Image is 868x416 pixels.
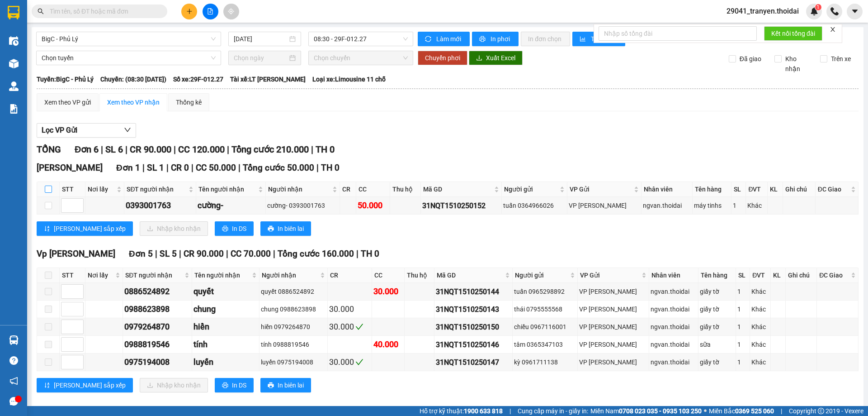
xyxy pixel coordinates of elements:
div: tuấn 0364966026 [503,201,566,210]
span: CC 120.000 [178,144,225,155]
div: tính [193,338,258,351]
div: cường- 0393001763 [267,201,338,210]
span: In biên lai [278,224,304,234]
div: hiền 0979264870 [261,322,326,332]
span: | [311,144,313,155]
div: máy tinhs [694,201,729,210]
span: Chuyến: (08:30 [DATE]) [100,74,166,84]
div: sữa [700,339,734,349]
div: 0886524892 [124,285,190,298]
span: close [830,26,836,33]
div: ngvan.thoidai [651,322,697,332]
span: aim [228,8,234,14]
div: giấy tờ [700,322,734,332]
td: VP Nguyễn Quốc Trị [578,318,649,336]
th: CR [340,182,356,197]
span: TH 0 [321,163,340,173]
div: 40.000 [373,338,403,351]
th: KL [771,268,786,283]
button: printerIn phơi [472,32,519,46]
span: TH 0 [361,249,379,259]
div: kỳ 0961711138 [514,357,576,367]
th: Ghi chú [786,268,817,283]
td: luyến [192,354,259,371]
div: VP [PERSON_NAME] [579,357,647,367]
div: luyến [193,356,258,368]
span: Người gửi [515,270,568,280]
input: Nhập số tổng đài [599,26,757,41]
span: down [124,126,131,134]
th: Thu hộ [390,182,421,197]
span: Người nhận [262,270,318,280]
span: download [476,55,482,62]
img: warehouse-icon [9,59,19,68]
th: Ghi chú [783,182,816,197]
strong: 0708 023 035 - 0935 103 250 [619,407,702,415]
div: ngvan.thoidai [651,287,697,296]
td: 0393001763 [124,197,196,215]
button: caret-down [847,4,863,19]
span: Người gửi [504,184,558,194]
span: Đơn 6 [75,144,99,155]
div: thái 0795555568 [514,304,576,314]
img: warehouse-icon [9,36,19,46]
span: Tổng cước 160.000 [278,249,354,259]
button: printerIn DS [215,221,254,236]
span: printer [268,382,274,389]
span: sort-ascending [44,225,50,233]
div: luyến 0975194008 [261,357,326,367]
span: TH 0 [316,144,335,155]
div: tính 0988819546 [261,339,326,349]
span: SĐT người nhận [127,184,186,194]
span: question-circle [9,356,18,365]
div: 1 [733,201,745,210]
span: SL 1 [147,163,164,173]
div: 50.000 [358,199,388,212]
span: LN1510250151 [95,61,149,70]
button: aim [223,4,239,19]
span: [PERSON_NAME] sắp xếp [54,224,126,234]
td: VP Nguyễn Quốc Trị [578,301,649,318]
sup: 1 [815,4,821,10]
div: Xem theo VP nhận [107,97,160,107]
button: printerIn DS [215,378,254,392]
span: CR 90.000 [184,249,224,259]
td: VP Nguyễn Quốc Trị [578,354,649,371]
span: printer [222,225,228,233]
span: Đã giao [736,54,765,64]
span: Miền Bắc [709,406,774,416]
td: 0988623898 [123,301,192,318]
th: Nhân viên [642,182,693,197]
span: CR 0 [171,163,189,173]
img: phone-icon [830,7,839,15]
div: 31NQT1510250143 [436,304,510,315]
span: SL 6 [105,144,123,155]
td: VP Nguyễn Quốc Trị [578,283,649,301]
th: SL [736,268,750,283]
td: 0979264870 [123,318,192,336]
span: Trên xe [827,54,854,64]
button: downloadNhập kho nhận [140,378,208,392]
td: 31NQT1510250147 [434,354,512,371]
button: plus [181,4,197,19]
th: SL [731,182,746,197]
span: | [273,249,275,259]
th: ĐVT [750,268,771,283]
div: 1 [737,339,749,349]
span: Tên người nhận [194,270,250,280]
span: copyright [818,408,824,414]
span: | [238,163,241,173]
span: | [191,163,193,173]
span: Nơi lấy [88,184,115,194]
span: Chọn chuyến [314,51,408,65]
span: Tài xế: LT [PERSON_NAME] [230,74,306,84]
div: VP [PERSON_NAME] [579,322,647,332]
span: bar-chart [580,36,587,43]
button: syncLàm mới [418,32,470,46]
span: plus [186,8,193,14]
button: printerIn biên lai [260,221,311,236]
span: Vp [PERSON_NAME] [37,249,115,259]
div: 0988819546 [124,338,190,351]
span: In DS [232,380,246,390]
span: Nơi lấy [88,270,113,280]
